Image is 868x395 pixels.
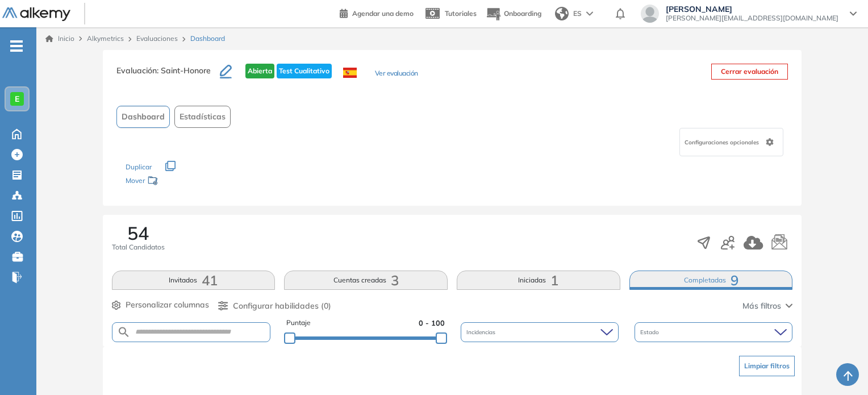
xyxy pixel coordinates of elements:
i: - [10,45,23,47]
span: Personalizar columnas [126,299,209,311]
button: Cuentas creadas3 [284,271,448,290]
span: Configuraciones opcionales [685,138,761,147]
button: Ver evaluación [375,68,418,80]
button: Más filtros [742,300,792,312]
span: : Saint-Honore [157,65,211,76]
span: Estado [640,328,661,336]
img: Logo [2,7,70,22]
button: Limpiar filtros [739,356,795,376]
button: Iniciadas1 [457,271,620,290]
span: Configurar habilidades (0) [233,300,331,312]
div: Incidencias [461,322,619,342]
div: Mover [126,171,239,192]
span: [PERSON_NAME][EMAIL_ADDRESS][DOMAIN_NAME] [666,14,838,23]
span: Dashboard [190,34,225,44]
span: Duplicar [126,163,152,171]
span: Agendar una demo [352,9,414,18]
div: Configuraciones opcionales [679,128,783,156]
button: Cerrar evaluación [711,64,788,80]
span: 0 - 100 [419,318,445,329]
span: 54 [127,224,149,242]
a: Agendar una demo [340,6,414,19]
span: ES [573,9,582,19]
span: Estadísticas [180,111,226,123]
a: Evaluaciones [136,34,178,43]
button: Completadas9 [629,271,793,290]
button: Dashboard [116,106,170,128]
span: Alkymetrics [87,34,124,43]
span: Abierta [245,64,274,78]
a: Inicio [45,34,74,44]
span: Test Cualitativo [277,64,332,78]
img: SEARCH_ALT [117,325,131,339]
span: Puntaje [286,318,311,329]
button: Onboarding [486,2,541,26]
span: [PERSON_NAME] [666,5,838,14]
span: Incidencias [466,328,498,336]
img: arrow [586,11,593,16]
span: Dashboard [122,111,165,123]
button: Estadísticas [174,106,231,128]
div: Estado [635,322,792,342]
span: E [15,94,19,103]
span: Onboarding [504,9,541,18]
img: world [555,7,569,20]
h3: Evaluación [116,64,220,88]
button: Invitados41 [112,271,276,290]
img: ESP [343,68,357,78]
button: Configurar habilidades (0) [218,300,331,312]
button: Personalizar columnas [112,299,209,311]
span: Tutoriales [445,9,477,18]
span: Más filtros [742,300,781,312]
span: Total Candidatos [112,242,165,252]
